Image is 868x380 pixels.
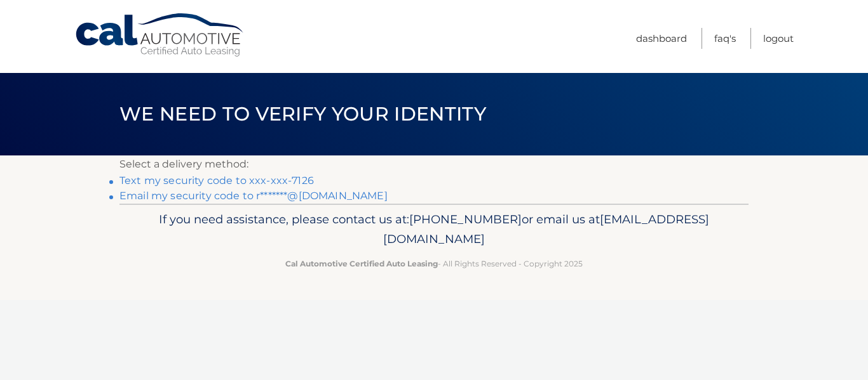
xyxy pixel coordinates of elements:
p: Select a delivery method: [119,155,749,173]
a: Text my security code to xxx-xxx-7126 [119,174,314,187]
p: If you need assistance, please contact us at: or email us at [128,209,740,250]
span: We need to verify your identity [119,102,486,126]
a: Cal Automotive [74,13,246,58]
a: FAQ's [714,28,736,49]
span: [PHONE_NUMBER] [409,212,522,226]
a: Dashboard [636,28,687,49]
p: - All Rights Reserved - Copyright 2025 [128,257,740,270]
a: Email my security code to r*******@[DOMAIN_NAME] [119,190,388,202]
strong: Cal Automotive Certified Auto Leasing [285,259,438,268]
a: Logout [763,28,794,49]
